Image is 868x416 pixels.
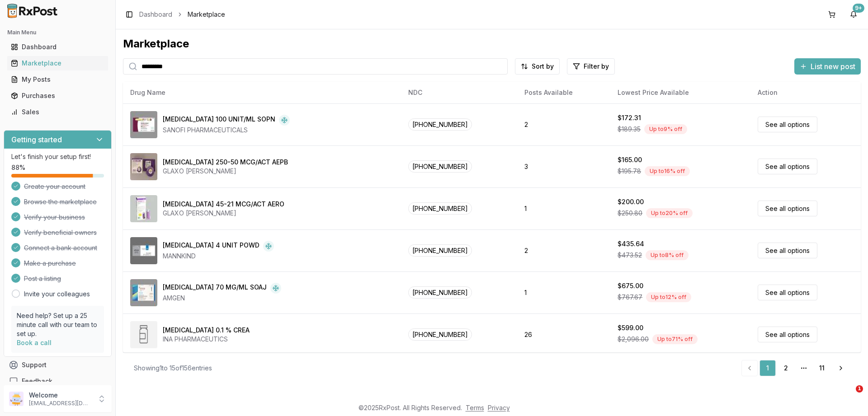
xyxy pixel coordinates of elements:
[758,285,817,300] a: See all options
[618,167,641,176] span: $195.78
[4,4,61,18] img: RxPost Logo
[163,200,284,209] div: [MEDICAL_DATA] 45-21 MCG/ACT AERO
[584,62,609,71] span: Filter by
[163,326,250,335] div: [MEDICAL_DATA] 0.1 % CREA
[7,88,108,104] a: Purchases
[24,243,97,252] span: Connect a bank account
[4,56,112,70] button: Marketplace
[4,105,112,119] button: Sales
[130,279,157,306] img: Aimovig 70 MG/ML SOAJ
[24,197,97,206] span: Browse the marketplace
[29,391,92,400] p: Welcome
[139,10,172,19] a: Dashboard
[4,89,112,103] button: Purchases
[646,250,689,260] div: Up to 8 % off
[123,37,861,51] div: Marketplace
[7,55,108,71] a: Marketplace
[163,158,288,167] div: [MEDICAL_DATA] 250-50 MCG/ACT AEPB
[130,111,157,138] img: Admelog SoloStar 100 UNIT/ML SOPN
[750,82,861,103] th: Action
[408,118,472,131] span: [PHONE_NUMBER]
[618,125,641,134] span: $189.35
[618,323,643,332] div: $599.00
[837,385,859,407] iframe: Intercom live chat
[139,10,225,19] nav: breadcrumb
[517,103,610,145] td: 2
[24,182,85,191] span: Create your account
[759,360,776,376] a: 1
[24,290,90,299] a: Invite your colleagues
[163,115,275,126] div: [MEDICAL_DATA] 100 UNIT/ML SOPN
[408,286,472,299] span: [PHONE_NUMBER]
[517,145,610,187] td: 3
[4,72,112,87] button: My Posts
[11,91,104,100] div: Purchases
[856,385,863,393] span: 1
[123,82,401,103] th: Drug Name
[758,201,817,216] a: See all options
[644,124,687,134] div: Up to 9 % off
[130,153,157,180] img: Advair Diskus 250-50 MCG/ACT AEPB
[7,71,108,88] a: My Posts
[645,166,690,176] div: Up to 16 % off
[188,10,225,19] span: Marketplace
[29,400,92,407] p: [EMAIL_ADDRESS][DOMAIN_NAME]
[794,58,861,75] button: List new post
[741,360,850,376] nav: pagination
[758,117,817,132] a: See all options
[134,364,212,373] div: Showing 1 to 15 of 156 entries
[618,239,644,248] div: $435.64
[11,75,104,84] div: My Posts
[17,311,99,338] p: Need help? Set up a 25 minute call with our team to set up.
[163,294,281,303] div: AMGEN
[130,321,157,348] img: Amcinonide 0.1 % CREA
[163,241,259,252] div: [MEDICAL_DATA] 4 UNIT POWD
[163,335,250,344] div: INA PHARMACEUTICS
[778,360,794,376] a: 2
[11,163,25,172] span: 88 %
[618,335,649,344] span: $2,096.00
[618,197,644,206] div: $200.00
[517,271,610,313] td: 1
[11,152,104,161] p: Let's finish your setup first!
[515,58,560,75] button: Sort by
[17,339,52,346] a: Book a call
[466,404,484,411] a: Terms
[11,108,104,117] div: Sales
[408,202,472,215] span: [PHONE_NUMBER]
[618,209,642,218] span: $250.80
[130,195,157,222] img: Advair HFA 45-21 MCG/ACT AERO
[408,160,472,173] span: [PHONE_NUMBER]
[758,327,817,342] a: See all options
[618,113,641,122] div: $172.31
[618,155,642,164] div: $165.00
[846,7,861,22] button: 9+
[832,360,850,376] a: Go to next page
[567,58,615,75] button: Filter by
[4,357,112,373] button: Support
[7,104,108,120] a: Sales
[618,281,643,290] div: $675.00
[11,134,62,145] h3: Getting started
[488,404,510,411] a: Privacy
[163,209,284,218] div: GLAXO [PERSON_NAME]
[24,274,61,283] span: Post a listing
[163,126,290,135] div: SANOFI PHARMACEUTICALS
[618,251,642,260] span: $473.52
[794,63,861,72] a: List new post
[130,237,157,264] img: Afrezza 4 UNIT POWD
[408,328,472,341] span: [PHONE_NUMBER]
[163,167,288,176] div: GLAXO [PERSON_NAME]
[517,82,610,103] th: Posts Available
[646,292,691,302] div: Up to 12 % off
[408,244,472,257] span: [PHONE_NUMBER]
[814,360,830,376] a: 11
[758,243,817,258] a: See all options
[7,39,108,55] a: Dashboard
[4,40,112,54] button: Dashboard
[11,42,104,51] div: Dashboard
[610,82,750,103] th: Lowest Price Available
[517,313,610,355] td: 26
[758,159,817,174] a: See all options
[24,213,85,222] span: Verify your business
